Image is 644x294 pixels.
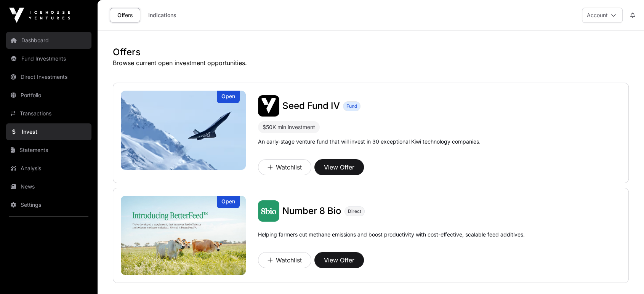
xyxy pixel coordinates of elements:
[263,123,315,132] div: $50K min investment
[258,252,311,268] button: Watchlist
[217,196,240,208] div: Open
[113,58,629,67] p: Browse current open investment opportunities.
[6,32,91,49] a: Dashboard
[314,159,364,175] button: View Offer
[113,46,629,58] h1: Offers
[6,142,91,158] a: Statements
[282,205,341,216] span: Number 8 Bio
[348,208,361,214] span: Direct
[121,91,246,170] img: Seed Fund IV
[606,257,644,294] iframe: Chat Widget
[258,231,525,249] p: Helping farmers cut methane emissions and boost productivity with cost-effective, scalable feed a...
[282,100,340,112] a: Seed Fund IV
[258,200,279,222] img: Number 8 Bio
[6,69,91,85] a: Direct Investments
[6,160,91,177] a: Analysis
[282,205,341,217] a: Number 8 Bio
[6,197,91,213] a: Settings
[121,196,246,275] a: Number 8 BioOpen
[258,121,320,133] div: $50K min investment
[217,91,240,103] div: Open
[143,8,181,22] a: Indications
[9,8,70,23] img: Icehouse Ventures Logo
[121,196,246,275] img: Number 8 Bio
[121,91,246,170] a: Seed Fund IVOpen
[6,87,91,104] a: Portfolio
[346,103,357,109] span: Fund
[6,105,91,122] a: Transactions
[282,100,340,111] span: Seed Fund IV
[258,159,311,175] button: Watchlist
[258,138,481,145] p: An early-stage venture fund that will invest in 30 exceptional Kiwi technology companies.
[6,178,91,195] a: News
[6,123,91,140] a: Invest
[258,95,279,117] img: Seed Fund IV
[6,50,91,67] a: Fund Investments
[110,8,140,22] a: Offers
[314,252,364,268] button: View Offer
[582,8,623,23] button: Account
